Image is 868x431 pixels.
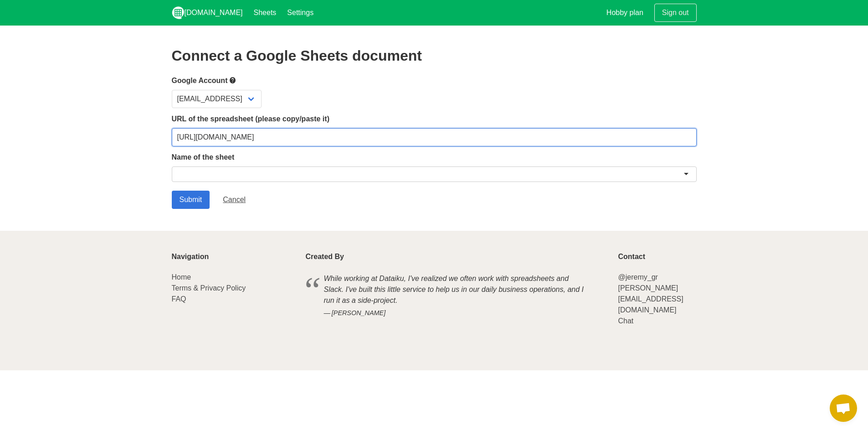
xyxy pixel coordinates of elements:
a: Sign out [654,4,697,22]
a: Terms & Privacy Policy [172,284,246,292]
a: Chat [618,317,633,325]
label: Name of the sheet [172,152,697,163]
a: Cancel [215,191,253,209]
a: [PERSON_NAME][EMAIL_ADDRESS][DOMAIN_NAME] [618,284,683,314]
input: Should start with https://docs.google.com/spreadsheets/d/ [172,128,697,146]
h2: Connect a Google Sheets document [172,47,697,64]
blockquote: While working at Dataiku, I've realized we often work with spreadsheets and Slack. I've built thi... [306,272,607,320]
a: FAQ [172,295,186,303]
a: @jeremy_gr [618,273,657,281]
cite: [PERSON_NAME] [324,308,589,318]
div: Open chat [830,395,857,422]
p: Contact [618,253,696,261]
label: Google Account [172,75,697,86]
input: Submit [172,191,210,209]
img: logo_v2_white.png [172,6,185,19]
label: URL of the spreadsheet (please copy/paste it) [172,114,697,125]
p: Navigation [172,253,295,261]
p: Created By [306,253,607,261]
a: Home [172,273,191,281]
